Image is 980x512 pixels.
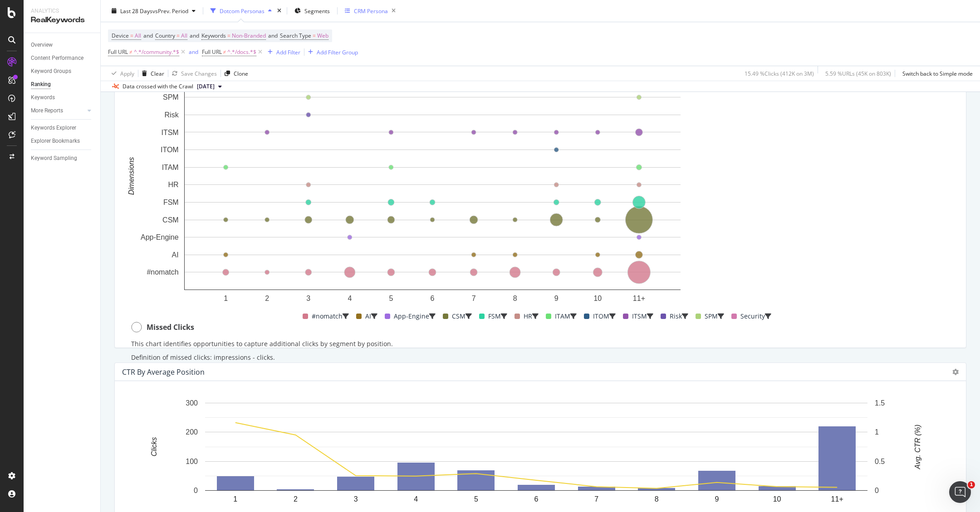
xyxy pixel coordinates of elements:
[773,495,781,503] text: 10
[354,495,358,503] text: 3
[452,311,465,322] span: CSM
[875,429,879,436] text: 1
[31,93,55,102] div: Keywords
[108,48,128,56] span: Full URL
[190,32,199,39] span: and
[31,106,85,116] a: More Reports
[705,311,718,322] span: SPM
[122,58,742,311] div: A chart.
[186,458,198,465] text: 100
[740,311,765,322] span: Security
[341,4,399,18] button: CRM Persona
[513,295,517,302] text: 8
[232,29,266,42] span: Non-Branded
[554,295,559,302] text: 9
[875,400,885,407] text: 1.5
[143,32,153,39] span: and
[134,46,179,58] span: ^.*/community.*$
[31,106,63,116] div: More Reports
[162,164,179,171] text: ITAM
[122,367,205,377] div: CTR By Average Position
[31,7,93,15] div: Analytics
[31,123,76,133] div: Keywords Explorer
[147,322,194,333] span: Missed Clicks
[207,4,275,18] button: Dotcom Personas
[189,48,198,56] button: and
[304,47,358,58] button: Add Filter Group
[317,48,358,56] div: Add Filter Group
[655,495,659,503] text: 8
[161,146,179,154] text: ITOM
[172,251,179,259] text: AI
[227,46,256,58] span: ^.*/docs.*$
[131,339,950,348] p: This chart identifies opportunities to capture additional clicks by segment by position.
[275,6,283,15] div: times
[633,295,645,302] text: 11+
[168,181,179,189] text: HR
[280,32,311,39] span: Search Type
[348,295,352,302] text: 4
[130,32,133,39] span: =
[31,53,94,63] a: Content Performance
[875,487,879,495] text: 0
[31,154,94,163] a: Keyword Sampling
[176,32,180,39] span: =
[715,495,719,503] text: 9
[304,7,330,14] span: Segments
[474,495,478,503] text: 5
[265,295,269,302] text: 2
[155,32,175,39] span: Country
[317,29,328,42] span: Web
[31,80,94,89] a: Ranking
[291,4,333,18] button: Segments
[234,69,248,77] div: Clone
[135,29,141,42] span: All
[31,136,80,146] div: Explorer Bookmarks
[306,295,310,302] text: 3
[593,295,602,302] text: 10
[168,66,217,81] button: Save Changes
[122,398,950,508] svg: A chart.
[632,311,647,322] span: ITSM
[431,295,435,302] text: 6
[220,7,265,14] div: Dotcom Personas
[365,311,371,322] span: AI
[221,66,248,81] button: Clone
[227,32,230,39] span: =
[224,295,228,302] text: 1
[670,311,682,322] span: Risk
[141,234,179,242] text: App-Engine
[193,81,225,92] button: [DATE]
[112,32,129,39] span: Device
[31,93,94,102] a: Keywords
[233,495,237,503] text: 1
[825,69,891,77] div: 5.59 % URLs ( 45K on 803K )
[161,129,178,136] text: ITSM
[534,495,539,503] text: 6
[163,198,179,206] text: FSM
[147,269,178,276] text: #nomatch
[162,216,179,224] text: CSM
[165,111,179,119] text: Risk
[120,7,152,14] span: Last 28 Days
[949,481,971,503] iframe: Intercom live chat
[201,32,226,39] span: Keywords
[189,48,198,56] div: and
[264,47,300,58] button: Add Filter
[875,458,885,465] text: 0.5
[127,157,135,195] text: Dimensions
[31,67,94,76] a: Keyword Groups
[194,487,198,495] text: 0
[129,48,132,56] span: ≠
[268,32,278,39] span: and
[488,311,501,322] span: FSM
[223,48,226,56] span: ≠
[138,66,164,81] button: Clear
[122,82,193,91] div: Data crossed with the Crawl
[354,7,388,14] div: CRM Persona
[555,311,570,322] span: ITAM
[152,7,188,14] span: vs Prev. Period
[524,311,532,322] span: HR
[150,437,158,457] text: Clicks
[31,80,51,89] div: Ranking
